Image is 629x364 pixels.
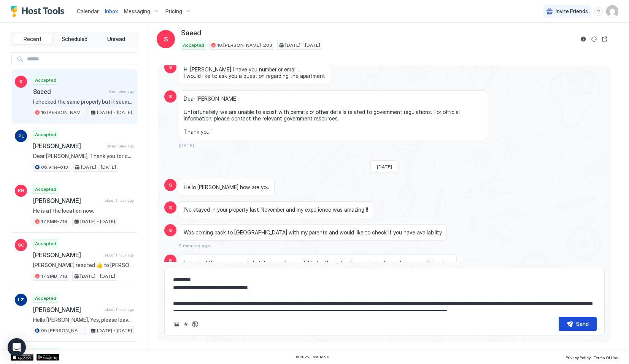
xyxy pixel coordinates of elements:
[41,273,67,280] span: 17.SMB-718
[77,7,99,15] a: Calendar
[80,273,115,280] span: [DATE] - [DATE]
[11,32,138,46] div: tab-group
[18,187,24,194] span: KH
[169,64,172,71] span: S
[184,260,452,273] span: I checked the same properly but it seemed unavailable for the dates I’m coming … do you have some...
[41,164,68,171] span: 06.Vine-613
[18,242,24,248] span: SC
[33,197,102,204] span: [PERSON_NAME]
[105,307,134,312] span: about 1 hour ago
[33,207,134,214] span: He is at the location now.
[33,317,134,323] span: Hello [PERSON_NAME], Yes, please leave the keys on the hook where you found them when you checked...
[24,36,41,43] span: Recent
[33,88,106,95] span: Saeed
[62,36,87,43] span: Scheduled
[184,184,270,191] span: Hello [PERSON_NAME] how are you
[41,109,84,116] span: 10.[PERSON_NAME]-203
[579,35,588,44] button: Reservation information
[565,353,591,361] a: Privacy Policy
[172,320,181,329] button: Upload image
[594,7,603,16] div: menu
[184,66,325,79] span: Hi [PERSON_NAME] I have you number or email … I would like to ask you a question regarding the ap...
[606,5,618,17] div: User profile
[183,42,204,49] span: Accepted
[594,355,618,360] span: Terms Of Use
[559,317,597,331] button: Send
[169,182,172,188] span: S
[594,353,618,361] a: Terms Of Use
[576,320,589,328] div: Send
[184,206,368,213] span: I’ve stayed in your property last November and my experience was amazing !!
[37,354,59,361] a: Google Play Store
[33,306,102,313] span: [PERSON_NAME]
[35,186,56,193] span: Accepted
[35,131,56,138] span: Accepted
[600,35,609,44] button: Open reservation
[285,42,320,49] span: [DATE] - [DATE]
[181,320,191,329] button: Quick reply
[35,77,56,84] span: Accepted
[8,338,26,356] div: Open Intercom Messenger
[77,8,99,14] span: Calendar
[556,8,588,15] span: Invite Friends
[97,327,132,334] span: [DATE] - [DATE]
[565,355,591,360] span: Privacy Policy
[80,218,115,225] span: [DATE] - [DATE]
[35,349,56,356] span: Accepted
[11,354,33,361] a: App Store
[184,229,442,236] span: Was coming back to [GEOGRAPHIC_DATA] with my parents and would like to check if you have availabi...
[35,240,56,247] span: Accepted
[24,53,137,66] input: Input Field
[179,142,194,148] span: [DATE]
[105,198,134,203] span: about 1 hour ago
[13,34,53,44] button: Recent
[11,6,68,17] a: Host Tools Logo
[179,243,210,248] span: 9 minutes ago
[33,153,134,160] span: Dear [PERSON_NAME], Thank you for choosing to stay at our apartment. 📅 I’d like to confirm your r...
[377,164,392,169] span: [DATE]
[41,327,84,334] span: 05.[PERSON_NAME]-617
[164,35,168,44] span: S
[296,355,329,359] span: © 2025 Host Tools
[181,29,201,38] span: Saeed
[54,34,95,44] button: Scheduled
[18,296,24,303] span: LZ
[191,320,200,329] button: ChatGPT Auto Reply
[33,142,104,150] span: [PERSON_NAME]
[81,164,116,171] span: [DATE] - [DATE]
[35,295,56,302] span: Accepted
[41,218,67,225] span: 17.SMB-718
[169,257,172,264] span: S
[105,253,134,258] span: about 1 hour ago
[107,36,125,43] span: Unread
[109,89,134,94] span: 8 minutes ago
[33,251,102,259] span: [PERSON_NAME]
[19,78,22,85] span: S
[33,262,134,269] span: [PERSON_NAME] reacted 👍 to [PERSON_NAME] message "Thanks a lot for arranging that! I really appre...
[589,35,599,44] button: Sync reservation
[184,95,482,135] span: Dear [PERSON_NAME], Unfortunately, we are unable to assist with permits or other details related ...
[18,133,24,139] span: PL
[107,144,134,149] span: 39 minutes ago
[165,8,182,15] span: Pricing
[169,93,172,100] span: S
[124,8,150,15] span: Messaging
[105,8,118,14] span: Inbox
[169,204,172,211] span: S
[33,98,134,105] span: I checked the same properly but it seemed unavailable for the dates I’m coming … do you have some...
[96,34,136,44] button: Unread
[105,7,118,15] a: Inbox
[97,109,132,116] span: [DATE] - [DATE]
[217,42,272,49] span: 10.[PERSON_NAME]-203
[169,227,172,234] span: S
